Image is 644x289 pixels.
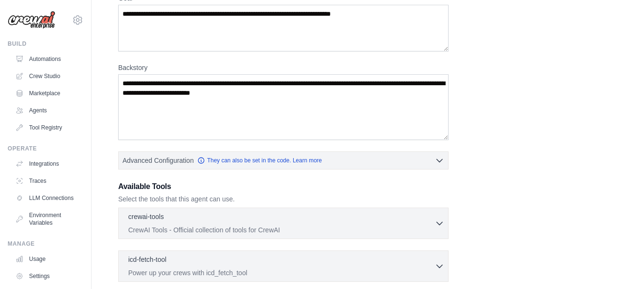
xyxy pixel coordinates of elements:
[128,255,166,264] p: icd-fetch-tool
[11,251,83,267] a: Usage
[123,156,194,165] span: Advanced Configuration
[8,11,55,29] img: Logo
[118,63,449,72] label: Backstory
[11,173,83,189] a: Traces
[8,40,83,48] div: Build
[11,103,83,118] a: Agents
[128,268,435,278] p: Power up your crews with icd_fetch_tool
[11,120,83,135] a: Tool Registry
[11,86,83,101] a: Marketplace
[8,240,83,248] div: Manage
[11,156,83,171] a: Integrations
[197,157,322,164] a: They can also be set in the code. Learn more
[11,51,83,67] a: Automations
[11,190,83,206] a: LLM Connections
[118,181,449,192] h3: Available Tools
[128,225,435,235] p: CrewAI Tools - Official collection of tools for CrewAI
[8,145,83,152] div: Operate
[123,255,444,278] button: icd-fetch-tool Power up your crews with icd_fetch_tool
[123,212,444,235] button: crewai-tools CrewAI Tools - Official collection of tools for CrewAI
[118,194,449,204] p: Select the tools that this agent can use.
[11,69,83,84] a: Crew Studio
[11,208,83,230] a: Environment Variables
[128,212,164,221] p: crewai-tools
[11,269,83,284] a: Settings
[119,152,448,169] button: Advanced Configuration They can also be set in the code. Learn more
